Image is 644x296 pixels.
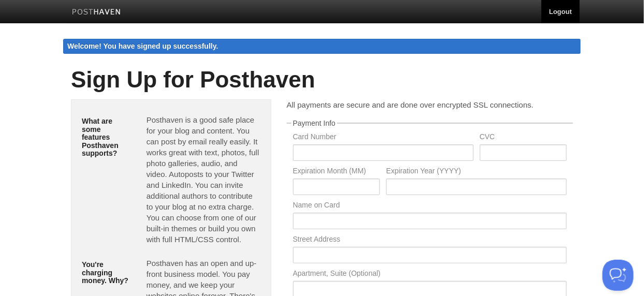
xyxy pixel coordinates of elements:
[82,261,131,285] h5: You're charging money. Why?
[71,67,573,92] h1: Sign Up for Posthaven
[293,133,474,143] label: Card Number
[63,39,581,54] div: Welcome! You have signed up successfully.
[82,117,131,157] h5: What are some features Posthaven supports?
[293,201,567,211] label: Name on Card
[147,114,260,245] p: Posthaven is a good safe place for your blog and content. You can post by email really easily. It...
[287,99,573,110] p: All payments are secure and are done over encrypted SSL connections.
[480,133,567,143] label: CVC
[293,270,567,279] label: Apartment, Suite (Optional)
[293,235,567,245] label: Street Address
[293,167,380,177] label: Expiration Month (MM)
[291,120,338,127] legend: Payment Info
[386,167,567,177] label: Expiration Year (YYYY)
[72,9,121,17] img: Posthaven-bar
[603,260,634,291] iframe: Help Scout Beacon - Open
